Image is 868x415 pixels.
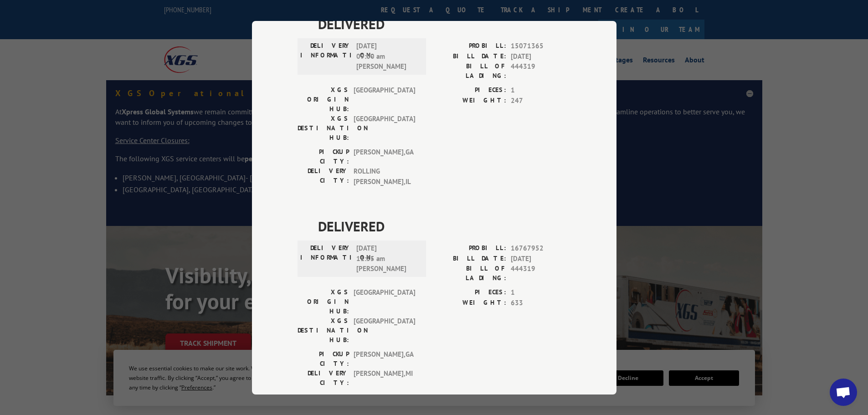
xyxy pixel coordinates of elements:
label: DELIVERY CITY: [298,166,349,187]
span: 247 [511,95,571,106]
span: [GEOGRAPHIC_DATA] [354,85,415,114]
span: 1 [511,85,571,96]
span: [DATE] 09:00 am [PERSON_NAME] [356,41,418,72]
span: 633 [511,297,571,308]
span: DELIVERED [318,216,571,236]
label: PIECES: [434,85,506,96]
span: [PERSON_NAME] , GA [354,349,415,369]
label: WEIGHT: [434,297,506,308]
label: DELIVERY INFORMATION: [300,243,352,274]
span: 444319 [511,61,571,81]
span: 1 [511,287,571,298]
span: DELIVERED [318,14,571,34]
label: DELIVERY CITY: [298,369,349,388]
span: [PERSON_NAME] , MI [354,369,415,388]
span: [DATE] [511,51,571,61]
label: BILL OF LADING: [434,264,506,283]
label: WEIGHT: [434,95,506,106]
label: PIECES: [434,287,506,298]
label: PICKUP CITY: [298,147,349,166]
label: XGS DESTINATION HUB: [298,316,349,345]
span: [GEOGRAPHIC_DATA] [354,114,415,143]
label: BILL OF LADING: [434,61,506,81]
label: BILL DATE: [434,253,506,264]
label: XGS ORIGIN HUB: [298,85,349,114]
span: 15071365 [511,41,571,51]
label: PROBILL: [434,41,506,51]
span: 16767952 [511,243,571,254]
span: [GEOGRAPHIC_DATA] [354,316,415,345]
label: XGS DESTINATION HUB: [298,114,349,143]
span: [PERSON_NAME] , GA [354,147,415,166]
a: Open chat [830,379,857,406]
label: PICKUP CITY: [298,349,349,369]
label: DELIVERY INFORMATION: [300,41,352,72]
label: XGS ORIGIN HUB: [298,287,349,316]
label: BILL DATE: [434,51,506,61]
span: ROLLING [PERSON_NAME] , IL [354,166,415,187]
span: [GEOGRAPHIC_DATA] [354,287,415,316]
label: PROBILL: [434,243,506,254]
span: 444319 [511,264,571,283]
span: [DATE] [511,253,571,264]
span: [DATE] 11:35 am [PERSON_NAME] [356,243,418,274]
